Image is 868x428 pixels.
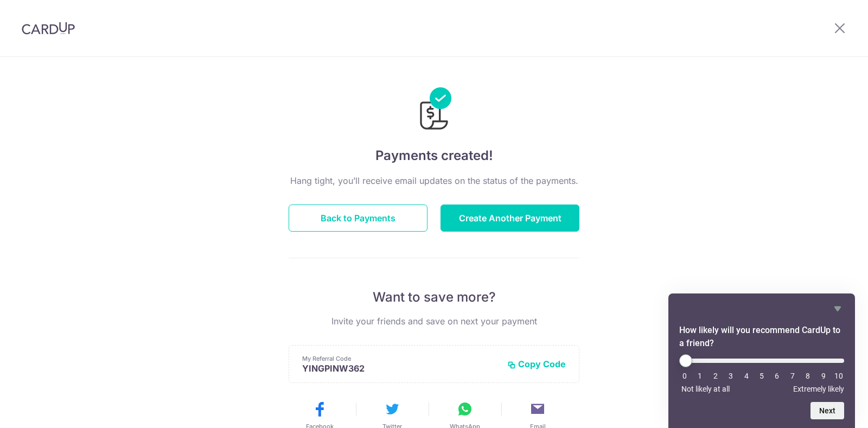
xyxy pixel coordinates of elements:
[289,174,579,187] p: Hang tight, you’ll receive email updates on the status of the payments.
[710,372,721,380] li: 2
[802,372,813,380] li: 8
[22,22,75,35] img: CardUp
[289,289,579,306] p: Want to save more?
[831,302,844,315] button: Hide survey
[679,324,844,350] h2: How likely will you recommend CardUp to a friend? Select an option from 0 to 10, with 0 being Not...
[833,372,844,380] li: 10
[679,302,844,419] div: How likely will you recommend CardUp to a friend? Select an option from 0 to 10, with 0 being Not...
[289,205,427,232] button: Back to Payments
[441,205,579,232] button: Create Another Payment
[741,372,752,380] li: 4
[694,372,705,380] li: 1
[302,354,499,363] p: My Referral Code
[289,146,579,165] h4: Payments created!
[679,372,690,380] li: 0
[507,359,566,369] button: Copy Code
[771,372,782,380] li: 6
[810,402,844,419] button: Next question
[289,315,579,328] p: Invite your friends and save on next your payment
[417,87,451,133] img: Payments
[787,372,798,380] li: 7
[679,354,844,393] div: How likely will you recommend CardUp to a friend? Select an option from 0 to 10, with 0 being Not...
[681,385,730,393] span: Not likely at all
[302,363,499,374] p: YINGPINW362
[725,372,736,380] li: 3
[793,385,844,393] span: Extremely likely
[756,372,767,380] li: 5
[818,372,829,380] li: 9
